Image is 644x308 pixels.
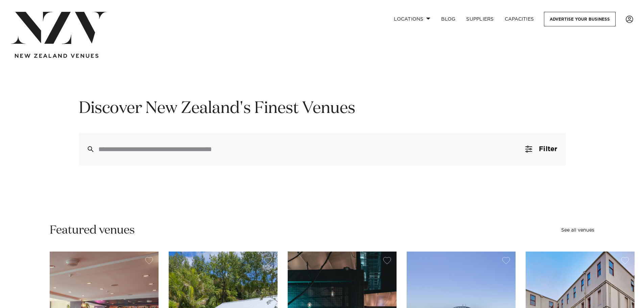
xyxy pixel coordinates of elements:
a: SUPPLIERS [461,12,499,26]
img: new-zealand-venues-text.png [15,54,98,58]
a: BLOG [436,12,461,26]
a: Advertise your business [544,12,616,26]
img: nzv-logo.png [11,12,106,44]
a: Locations [388,12,436,26]
a: See all venues [561,228,594,233]
button: Filter [517,133,565,165]
h2: Featured venues [50,223,135,238]
a: Capacities [499,12,540,26]
h1: Discover New Zealand's Finest Venues [79,98,566,119]
span: Filter [539,146,557,152]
